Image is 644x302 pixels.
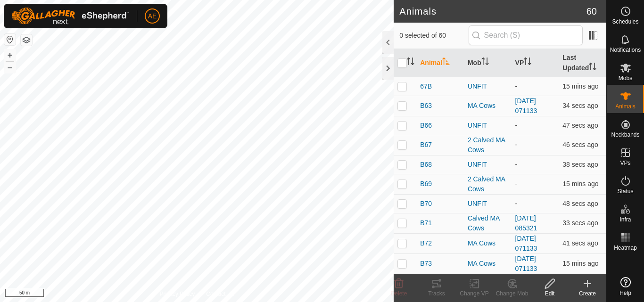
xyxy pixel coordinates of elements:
input: Search (S) [469,25,583,45]
app-display-virtual-paddock-transition: - [515,200,518,207]
app-display-virtual-paddock-transition: - [515,180,518,188]
div: Calved MA Cows [468,213,508,233]
span: 15 Sept 2025, 11:05 am [562,180,598,188]
div: Change VP [455,289,493,298]
span: VPs [620,160,630,166]
div: UNFIT [468,160,508,170]
span: Help [619,290,631,296]
span: 15 Sept 2025, 11:20 am [562,102,598,109]
span: Mobs [619,75,632,81]
a: Contact Us [206,290,234,298]
div: MA Cows [468,101,508,111]
span: 15 Sept 2025, 11:05 am [562,260,598,267]
span: 60 [586,4,597,18]
div: 2 Calved MA Cows [468,135,508,155]
span: B69 [420,179,432,189]
span: B72 [420,238,432,248]
th: Animal [416,49,464,77]
span: 67B [420,82,432,91]
h2: Animals [399,6,586,17]
a: Help [607,273,644,300]
span: Heatmap [614,245,637,251]
button: – [4,62,16,73]
div: UNFIT [468,82,508,91]
th: Mob [464,49,512,77]
span: Delete [391,290,407,297]
span: B71 [420,218,432,228]
div: Change Mob [493,289,531,298]
p-sorticon: Activate to sort [442,59,450,66]
span: Infra [619,217,631,222]
span: Animals [615,104,636,109]
span: B73 [420,259,432,269]
span: Status [617,188,633,194]
span: 15 Sept 2025, 11:20 am [562,219,598,227]
span: 15 Sept 2025, 11:20 am [562,141,598,148]
div: MA Cows [468,238,508,248]
span: B68 [420,160,432,170]
div: Tracks [418,289,455,298]
div: Edit [531,289,569,298]
app-display-virtual-paddock-transition: - [515,82,518,90]
div: 2 Calved MA Cows [468,174,508,194]
app-display-virtual-paddock-transition: - [515,122,518,129]
span: Notifications [610,47,641,53]
span: AE [148,11,157,21]
span: Schedules [612,19,638,24]
app-display-virtual-paddock-transition: - [515,161,518,168]
p-sorticon: Activate to sort [481,59,489,66]
a: [DATE] 071133 [515,235,537,252]
span: Neckbands [611,132,639,138]
button: Map Layers [21,34,32,46]
div: MA Cows [468,259,508,269]
div: UNFIT [468,199,508,209]
span: 15 Sept 2025, 11:05 am [562,82,598,90]
span: 15 Sept 2025, 11:20 am [562,161,598,168]
a: [DATE] 085321 [515,214,537,232]
div: UNFIT [468,121,508,131]
a: [DATE] 071133 [515,255,537,272]
span: 15 Sept 2025, 11:20 am [562,239,598,247]
p-sorticon: Activate to sort [589,64,596,72]
div: Create [569,289,606,298]
a: [DATE] 071133 [515,97,537,114]
span: B63 [420,101,432,111]
span: B70 [420,199,432,209]
p-sorticon: Activate to sort [524,59,531,66]
th: VP [512,49,559,77]
th: Last Updated [559,49,606,77]
img: Gallagher Logo [11,8,129,24]
button: + [4,49,16,61]
app-display-virtual-paddock-transition: - [515,141,518,148]
a: Privacy Policy [160,290,195,298]
span: 0 selected of 60 [399,31,468,41]
p-sorticon: Activate to sort [407,59,414,66]
span: 15 Sept 2025, 11:20 am [562,122,598,129]
span: B66 [420,121,432,131]
span: 15 Sept 2025, 11:20 am [562,200,598,207]
span: B67 [420,140,432,150]
button: Reset Map [4,34,16,45]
